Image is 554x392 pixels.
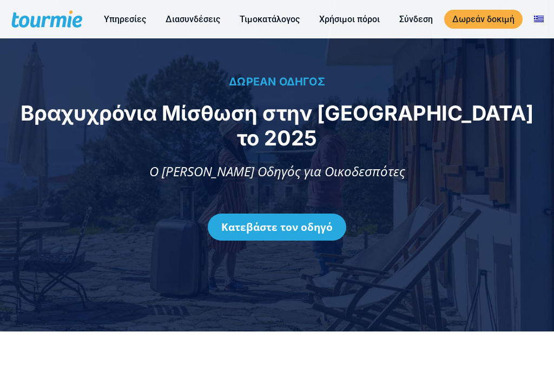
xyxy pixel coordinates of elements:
[96,12,154,26] a: Υπηρεσίες
[21,101,533,150] span: Βραχυχρόνια Μίσθωση στην [GEOGRAPHIC_DATA] το 2025
[149,162,405,180] span: Ο [PERSON_NAME] Οδηγός για Οικοδεσπότες
[391,12,441,26] a: Σύνδεση
[526,12,552,26] a: Αλλαγή σε
[311,12,388,26] a: Χρήσιμοι πόροι
[157,12,228,26] a: Διασυνδέσεις
[444,10,523,29] a: Δωρεάν δοκιμή
[232,12,308,26] a: Τιμοκατάλογος
[229,75,325,88] span: ΔΩΡΕΑΝ ΟΔΗΓΟΣ
[208,214,346,241] a: Κατεβάστε τον οδηγό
